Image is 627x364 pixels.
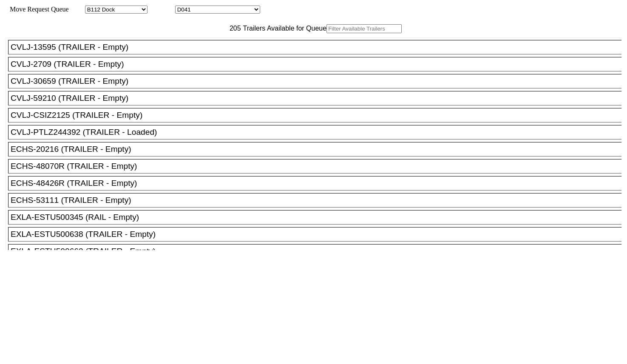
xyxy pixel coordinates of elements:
div: CVLJ-59210 (TRAILER - Empty) [11,94,627,103]
div: CVLJ-2709 (TRAILER - Empty) [11,60,627,69]
div: ECHS-48070R (TRAILER - Empty) [11,162,627,171]
div: ECHS-48426R (TRAILER - Empty) [11,179,627,188]
div: EXLA-ESTU500663 (TRAILER - Empty) [11,247,627,256]
div: ECHS-20216 (TRAILER - Empty) [11,145,627,154]
div: CVLJ-13595 (TRAILER - Empty) [11,43,627,52]
input: Filter Available Trailers [326,24,402,33]
span: Location [149,6,173,13]
div: EXLA-ESTU500345 (RAIL - Empty) [11,213,627,222]
span: 205 [225,25,241,32]
span: Move Request Queue [6,6,69,13]
div: ECHS-53111 (TRAILER - Empty) [11,196,627,205]
span: Trailers Available for Queue [241,25,327,32]
div: CVLJ-CSIZ2125 (TRAILER - Empty) [11,111,627,120]
div: CVLJ-30659 (TRAILER - Empty) [11,77,627,86]
div: EXLA-ESTU500638 (TRAILER - Empty) [11,230,627,239]
div: CVLJ-PTLZ244392 (TRAILER - Loaded) [11,128,627,137]
span: Area [70,6,83,13]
